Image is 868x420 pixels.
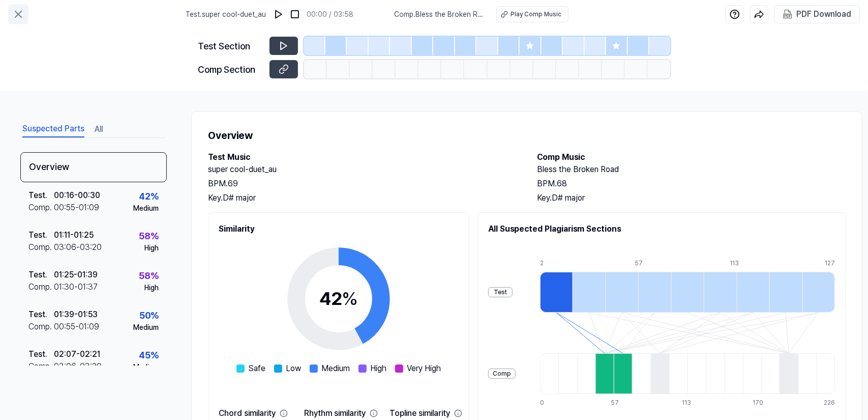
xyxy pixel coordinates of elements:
[371,362,387,375] span: High
[198,63,263,76] div: Comp Section
[133,362,159,373] div: Medium
[304,407,366,419] div: Rhythm similarity
[144,283,159,293] div: High
[28,189,54,202] div: Test .
[28,241,54,254] div: Comp .
[54,360,102,373] div: 03:06 - 03:20
[28,360,54,373] div: Comp .
[537,151,846,163] h2: Comp Music
[219,223,459,235] h2: Similarity
[54,309,98,321] div: 01:39 - 01:53
[249,362,266,375] span: Safe
[537,178,846,190] div: BPM. 68
[274,9,284,19] img: play
[139,348,159,362] div: 45 %
[537,163,846,176] h2: Bless the Broken Road
[754,9,764,19] img: share
[28,321,54,333] div: Comp .
[796,8,851,21] div: PDF Download
[28,202,54,214] div: Comp .
[208,178,517,190] div: BPM. 69
[390,407,450,419] div: Topline similarity
[139,269,159,283] div: 58 %
[28,309,54,321] div: Test .
[540,398,558,407] div: 0
[290,9,300,19] img: stop
[54,321,99,333] div: 00:55 - 01:09
[753,398,771,407] div: 170
[54,229,94,241] div: 01:11 - 01:25
[186,9,266,20] span: Test . super cool-duet_au
[319,285,358,313] div: 42
[20,152,167,182] div: Overview
[28,269,54,281] div: Test .
[307,9,354,20] div: 00:00 / 03:58
[28,229,54,241] div: Test .
[824,398,835,407] div: 226
[488,369,516,379] div: Comp
[781,6,853,23] button: PDF Download
[54,269,98,281] div: 01:25 - 01:39
[537,192,846,204] div: Key. D# major
[322,362,350,375] span: Medium
[208,151,517,163] h2: Test Music
[611,398,630,407] div: 57
[488,287,513,297] div: Test
[208,128,846,143] h1: Overview
[730,259,762,268] div: 113
[95,121,103,137] button: All
[407,362,441,375] span: Very High
[825,259,835,268] div: 127
[783,10,792,19] img: PDF Download
[144,243,159,254] div: High
[208,163,517,176] h2: super cool-duet_au
[208,192,517,204] div: Key. D# major
[133,322,159,333] div: Medium
[395,9,484,20] span: Comp . Bless the Broken Road
[496,6,568,22] button: Play Comp Music
[198,39,263,53] div: Test Section
[28,281,54,293] div: Comp .
[730,9,740,19] img: help
[54,189,100,202] div: 00:16 - 00:30
[682,398,700,407] div: 113
[54,348,100,360] div: 02:07 - 02:21
[342,288,358,310] span: %
[511,10,562,19] div: Play Comp Music
[54,241,102,254] div: 03:06 - 03:20
[139,229,159,243] div: 58 %
[139,309,159,322] div: 50 %
[286,362,302,375] span: Low
[54,202,99,214] div: 00:55 - 01:09
[139,189,159,203] div: 42 %
[488,223,835,235] h2: All Suspected Plagiarism Sections
[219,407,276,419] div: Chord similarity
[133,203,159,214] div: Medium
[28,348,54,360] div: Test .
[635,259,668,268] div: 57
[540,259,573,268] div: 2
[22,121,84,137] button: Suspected Parts
[54,281,98,293] div: 01:30 - 01:37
